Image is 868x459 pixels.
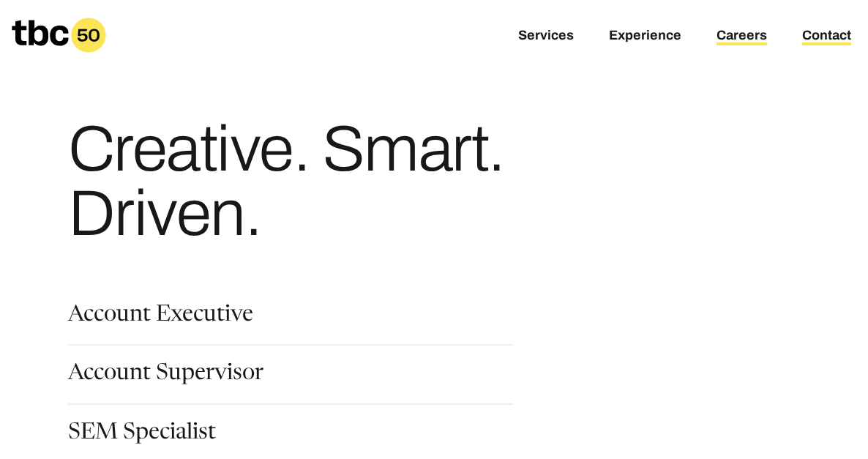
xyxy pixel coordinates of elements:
a: Account Executive [68,305,253,329]
a: SEM Specialist [68,422,216,447]
a: Services [518,28,574,45]
a: Careers [717,28,767,45]
h1: Creative. Smart. Driven. [68,117,630,246]
a: Account Supervisor [68,363,263,388]
a: Contact [802,28,851,45]
a: Experience [609,28,681,45]
a: Homepage [12,18,106,53]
